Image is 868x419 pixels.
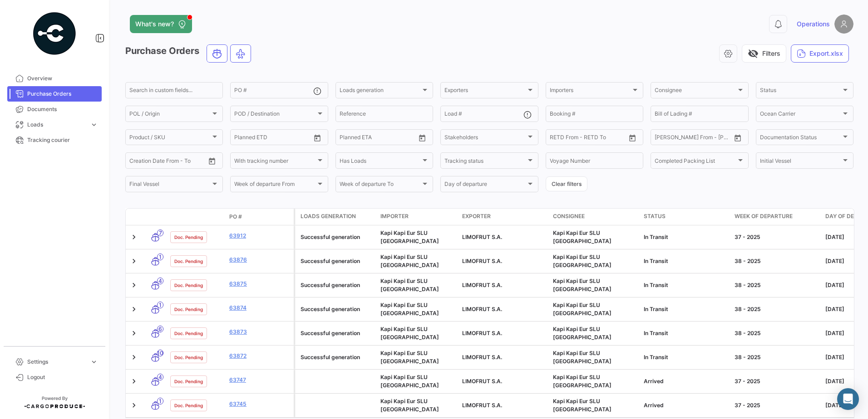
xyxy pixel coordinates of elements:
[174,306,203,313] span: Doc. Pending
[553,212,585,220] span: Consignee
[7,102,102,117] a: Documents
[462,378,502,385] span: LIMOFRUT S.A.
[380,374,439,389] span: Kapi Kapi Eur SLU Antwerp
[32,11,77,56] img: powered-by.png
[229,304,290,312] a: 63874
[644,281,727,289] div: In Transit
[626,131,639,145] button: Open calendar
[27,373,98,381] span: Logout
[129,159,142,165] input: From
[129,233,138,242] a: Expand/Collapse Row
[340,159,421,165] span: Has Loads
[229,232,290,240] a: 63912
[129,136,211,142] span: Product / SKU
[380,326,439,341] span: Kapi Kapi Eur SLU Antwerp
[167,213,226,220] datatable-header-cell: Doc. Status
[569,136,605,142] input: To
[27,121,86,129] span: Loads
[229,256,290,264] a: 63876
[234,159,316,165] span: With tracking number
[462,258,502,264] span: LIMOFRUT S.A.
[301,353,373,361] div: Successful generation
[27,136,98,144] span: Tracking courier
[553,398,612,413] span: Kapi Kapi Eur SLU Antwerp
[655,88,736,95] span: Consignee
[644,401,727,409] div: Arrived
[380,212,409,220] span: Importer
[125,44,254,63] h3: Purchase Orders
[144,213,167,220] datatable-header-cell: Transport mode
[837,388,859,410] div: Abrir Intercom Messenger
[462,212,491,220] span: Exporter
[380,278,439,292] span: Kapi Kapi Eur SLU Antwerp
[174,258,203,265] span: Doc. Pending
[655,159,736,165] span: Completed Packing List
[760,159,841,165] span: Initial Vessel
[380,253,439,268] span: Kapi Kapi Eur SLU Antwerp
[174,282,203,289] span: Doc. Pending
[834,15,853,34] img: placeholder-user.png
[377,209,459,225] datatable-header-cell: Importer
[90,121,98,129] span: expand_more
[27,105,98,113] span: Documents
[205,154,219,168] button: Open calendar
[644,353,727,361] div: In Transit
[27,358,86,366] span: Settings
[735,305,818,313] div: 38 - 2025
[301,212,356,220] span: Loads generation
[129,281,138,290] a: Expand/Collapse Row
[644,257,727,265] div: In Transit
[735,212,793,220] span: Week of departure
[157,253,163,260] span: 1
[157,229,163,236] span: 7
[553,350,612,365] span: Kapi Kapi Eur SLU Antwerp
[129,305,138,314] a: Expand/Collapse Row
[549,209,640,225] datatable-header-cell: Consignee
[129,377,138,386] a: Expand/Collapse Row
[735,353,818,361] div: 38 - 2025
[157,326,163,332] span: 6
[301,329,373,337] div: Successful generation
[157,398,163,404] span: 1
[229,376,290,384] a: 63747
[234,136,247,142] input: From
[148,159,185,165] input: To
[7,132,102,148] a: Tracking courier
[234,112,316,118] span: POD / Destination
[301,281,373,289] div: Successful generation
[157,374,163,380] span: 4
[462,306,502,312] span: LIMOFRUT S.A.
[129,353,138,362] a: Expand/Collapse Row
[655,136,667,142] input: From
[380,398,439,413] span: Kapi Kapi Eur SLU Antwerp
[380,229,439,244] span: Kapi Kapi Eur SLU Antwerp
[253,136,290,142] input: To
[760,112,841,118] span: Ocean Carrier
[234,182,316,189] span: Week of departure From
[553,374,612,389] span: Kapi Kapi Eur SLU Antwerp
[7,86,102,102] a: Purchase Orders
[130,15,192,33] button: What's new?
[27,74,98,83] span: Overview
[380,350,439,365] span: Kapi Kapi Eur SLU Antwerp
[742,44,786,63] button: visibility_offFilters
[462,330,502,336] span: LIMOFRUT S.A.
[340,136,352,142] input: From
[157,350,163,356] span: 10
[129,257,138,266] a: Expand/Collapse Row
[760,136,841,142] span: Documentation Status
[174,378,203,385] span: Doc. Pending
[129,401,138,410] a: Expand/Collapse Row
[27,90,98,98] span: Purchase Orders
[444,182,526,189] span: Day of departure
[129,112,211,118] span: POL / Origin
[462,402,502,409] span: LIMOFRUT S.A.
[462,234,502,240] span: LIMOFRUT S.A.
[553,326,612,341] span: Kapi Kapi Eur SLU Antwerp
[380,302,439,317] span: Kapi Kapi Eur SLU Antwerp
[311,131,324,145] button: Open calendar
[731,131,745,145] button: Open calendar
[129,329,138,338] a: Expand/Collapse Row
[340,182,421,189] span: Week of departure To
[546,176,587,191] button: Clear filters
